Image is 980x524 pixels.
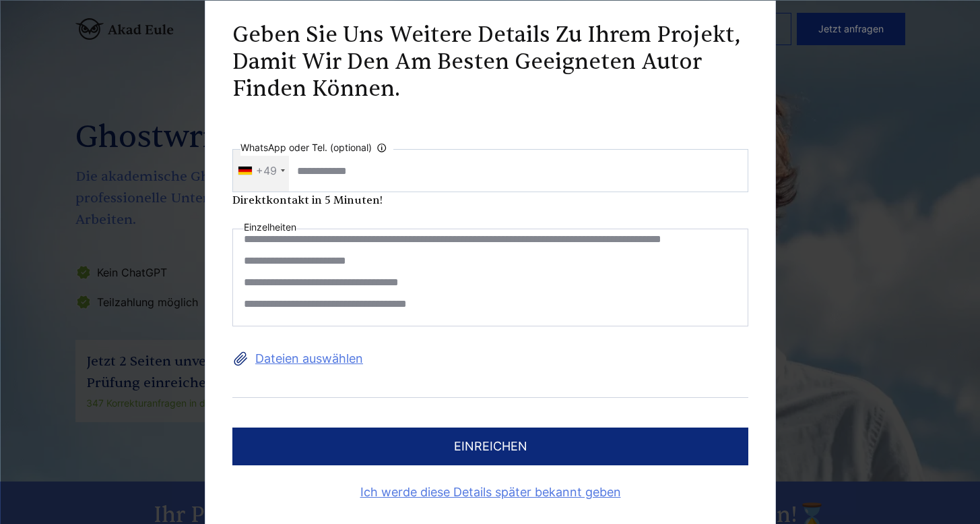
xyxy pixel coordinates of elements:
div: Telephone country code [233,150,289,192]
label: WhatsApp oder Tel. (optional) [240,140,393,156]
div: +49 [256,160,277,181]
div: Direktkontakt in 5 Minuten! [232,192,748,208]
h2: Geben Sie uns weitere Details zu Ihrem Projekt, damit wir den am besten geeigneten Autor finden k... [232,22,748,103]
label: Dateien auswählen [232,348,748,370]
button: einreichen [232,428,748,465]
label: Einzelheiten [244,219,296,235]
a: Ich werde diese Details später bekannt geben [232,482,748,503]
